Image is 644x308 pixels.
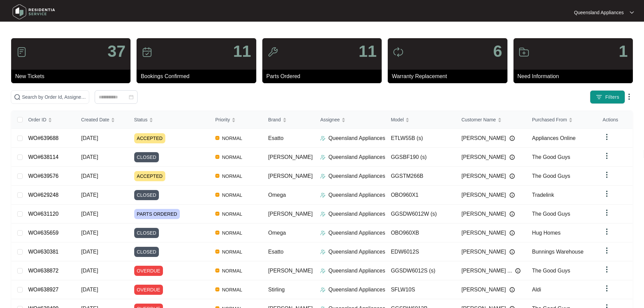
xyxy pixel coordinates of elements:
span: NORMAL [219,286,245,294]
img: Assigner Icon [320,136,326,141]
p: Queensland Appliances [328,286,385,294]
span: [PERSON_NAME] [461,172,506,180]
span: [PERSON_NAME] [461,191,506,199]
span: NORMAL [219,191,245,199]
img: Vercel Logo [215,268,219,273]
span: [DATE] [81,173,98,179]
th: Priority [210,111,263,129]
img: Info icon [509,173,515,179]
span: CLOSED [134,228,159,238]
p: Queensland Appliances [328,153,385,161]
span: Omega [268,192,286,198]
span: CLOSED [134,152,159,162]
img: filter icon [596,94,602,100]
th: Assignee [315,111,385,129]
img: dropdown arrow [603,190,611,198]
span: [PERSON_NAME] [461,286,506,294]
img: Vercel Logo [215,174,219,178]
span: OVERDUE [134,285,163,295]
img: Vercel Logo [215,136,219,140]
img: Info icon [509,230,515,236]
span: [DATE] [81,154,98,160]
p: Parts Ordered [266,72,382,80]
img: dropdown arrow [603,284,611,292]
p: Warranty Replacement [392,72,507,80]
a: WO#638872 [28,268,58,274]
th: Customer Name [456,111,527,129]
th: Model [385,111,456,129]
span: Omega [268,230,286,236]
td: OBO960XB [385,223,456,242]
a: WO#639688 [28,135,58,141]
span: Brand [268,116,281,123]
a: WO#635659 [28,230,58,236]
span: Assignee [320,116,340,123]
img: dropdown arrow [603,246,611,255]
span: Filters [605,94,619,101]
span: Hug Homes [532,230,560,236]
img: search-icon [14,94,21,100]
span: NORMAL [219,210,245,218]
span: [DATE] [81,268,98,274]
td: EDW6012S [385,242,456,261]
span: [DATE] [81,211,98,217]
img: Vercel Logo [215,231,219,235]
span: ACCEPTED [134,171,165,181]
a: WO#629248 [28,192,58,198]
span: NORMAL [219,248,245,256]
img: dropdown arrow [603,209,611,217]
img: icon [393,47,404,57]
span: CLOSED [134,247,159,257]
img: icon [267,47,278,57]
td: GGSDW6012W (s) [385,205,456,223]
span: [PERSON_NAME] [461,229,506,237]
span: ACCEPTED [134,133,165,143]
span: Status [134,116,148,123]
img: icon [519,47,529,57]
p: Queensland Appliances [328,248,385,256]
img: dropdown arrow [603,265,611,274]
a: WO#638927 [28,287,58,292]
p: Need Information [518,72,633,80]
img: Info icon [509,287,515,292]
span: [PERSON_NAME] [268,173,313,179]
a: WO#631120 [28,211,58,217]
img: Assigner Icon [320,173,326,179]
img: Assigner Icon [320,287,326,292]
img: Vercel Logo [215,155,219,159]
img: dropdown arrow [603,152,611,160]
span: The Good Guys [532,154,570,160]
img: Vercel Logo [215,250,219,254]
img: icon [142,47,152,57]
span: [DATE] [81,192,98,198]
img: icon [16,47,27,57]
th: Order ID [23,111,76,129]
span: [DATE] [81,287,98,292]
td: GGSTM266B [385,167,456,186]
img: Vercel Logo [215,212,219,216]
td: SFLW10S [385,280,456,299]
p: Queensland Appliances [328,172,385,180]
span: [PERSON_NAME] ... [461,267,512,275]
th: Actions [597,111,633,129]
p: Queensland Appliances [328,134,385,142]
img: dropdown arrow [630,11,634,14]
span: The Good Guys [532,173,570,179]
img: Vercel Logo [215,193,219,197]
p: New Tickets [15,72,130,80]
p: Queensland Appliances [328,210,385,218]
span: [PERSON_NAME] [268,154,313,160]
span: [PERSON_NAME] [461,134,506,142]
span: [PERSON_NAME] [268,211,313,217]
a: WO#639576 [28,173,58,179]
span: Order ID [28,116,46,123]
span: Purchased From [532,116,567,123]
img: Assigner Icon [320,249,326,255]
span: [DATE] [81,230,98,236]
a: WO#638114 [28,154,58,160]
img: Info icon [509,249,515,255]
button: filter iconFilters [590,90,625,104]
p: 11 [359,43,377,60]
span: Model [391,116,404,123]
img: Info icon [509,136,515,141]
